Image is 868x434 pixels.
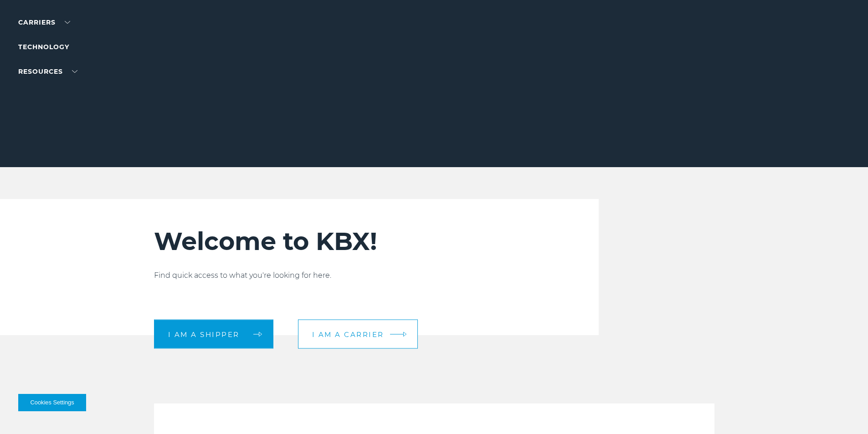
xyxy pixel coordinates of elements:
[312,331,384,337] span: I am a carrier
[18,18,70,26] a: Carriers
[154,226,544,256] h2: Welcome to KBX!
[18,43,69,51] a: Technology
[154,270,544,281] p: Find quick access to what you're looking for here.
[403,332,406,337] img: arrow
[298,320,418,349] a: I am a carrier arrow arrow
[154,320,273,349] a: I am a shipper arrow arrow
[18,394,86,411] button: Cookies Settings
[168,331,240,337] span: I am a shipper
[18,67,77,76] a: RESOURCES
